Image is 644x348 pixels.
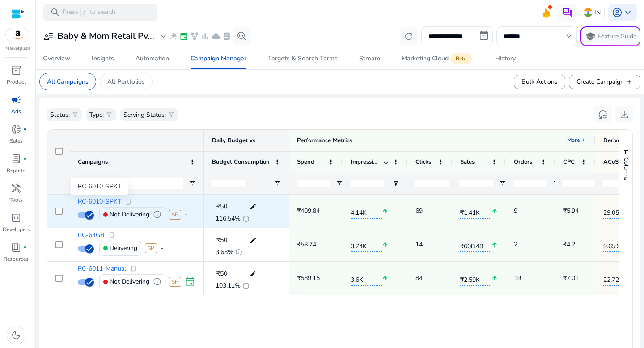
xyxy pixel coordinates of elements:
p: ₹5.94 [563,202,579,220]
div: Marketing Cloud [402,55,474,62]
span: keyboard_arrow_right [580,136,587,144]
img: in.svg [584,8,593,17]
p: 69 [415,202,423,220]
button: download [615,106,633,123]
span: reset_settings [597,109,608,120]
span: dark_mode [11,330,21,340]
p: More [567,136,580,144]
span: info [242,282,250,289]
span: content_copy [125,198,132,205]
span: RC-6011-Manual [78,266,126,272]
p: 9 [514,202,517,220]
span: user_attributes [43,31,54,42]
p: Serving Status: [123,110,166,119]
span: account_circle [612,7,623,18]
p: IN [594,4,601,20]
span: Daily Budget vs [212,136,255,144]
span: ₹50 [216,236,227,244]
span: / [80,8,88,17]
button: Open Filter Menu [552,180,559,187]
p: 2 [514,235,517,254]
span: cloud [212,32,220,41]
span: 4.14K [351,204,382,219]
span: wand_stars [169,32,178,41]
mat-icon: arrow_upward [382,202,388,221]
span: SP [145,243,157,253]
span: search [50,7,61,18]
span: Sales [460,158,475,166]
div: Insights [92,55,114,62]
p: Type: [89,110,104,119]
p: All Campaigns [47,77,89,86]
mat-icon: edit [247,233,259,247]
p: ₹4.2 [563,235,575,254]
span: search_insights [237,31,247,42]
p: 84 [415,269,423,287]
span: Spend [297,158,314,166]
mat-icon: arrow_upward [491,236,498,254]
div: Performance Metrics [297,136,352,144]
div: Targets & Search Terms [268,55,338,62]
span: code_blocks [11,212,21,223]
span: SP [169,277,181,287]
span: download [619,109,630,120]
p: Ads [11,107,21,115]
span: info [235,249,242,256]
mat-icon: edit [247,267,259,280]
span: keyboard_arrow_down [563,31,574,42]
p: ₹409.84 [297,202,320,220]
span: 9.65% [603,237,635,252]
button: Open Filter Menu [274,180,281,187]
p: Developers [3,225,30,233]
p: Not Delivering [110,272,149,291]
p: Feature Guide [597,32,636,41]
span: info [153,210,161,219]
span: expand_more [158,31,169,42]
button: refresh [400,27,418,45]
span: ₹50 [216,269,227,278]
span: Beta [450,53,472,64]
span: ₹1.41K [460,204,491,219]
p: ₹58.74 [297,235,316,254]
span: filter_alt [168,111,175,118]
span: Budget Consumption [212,158,270,166]
button: Create Campaignadd [569,75,640,89]
mat-icon: arrow_upward [382,236,388,254]
p: Product [7,78,26,86]
span: ₹50 [216,202,227,211]
span: school [585,31,596,42]
div: RC-6010-SPKT [71,178,128,195]
span: ₹2.59K [460,271,491,286]
span: Create Campaign [576,77,633,86]
p: Resources [4,255,29,263]
p: Reports [7,166,25,174]
span: event [185,276,195,287]
p: Sales [10,137,23,145]
mat-icon: arrow_upward [491,269,498,288]
span: 3.68% [216,249,233,255]
span: handyman [11,183,21,194]
span: book_4 [11,242,21,253]
span: Columns [622,157,630,180]
button: Open Filter Menu [335,180,343,187]
mat-icon: edit [247,200,259,213]
span: content_copy [130,265,137,272]
button: search_insights [233,27,251,45]
span: 3.6K [351,271,382,286]
div: Campaign Manager [191,55,246,62]
span: fiber_manual_record [23,157,27,161]
div: Automation [136,55,169,62]
p: 19 [514,269,521,287]
span: Clicks [415,158,431,166]
span: inventory_2 [11,65,21,76]
button: Open Filter Menu [392,180,399,187]
span: RC-6010-SPKT [78,199,121,205]
span: Orders [514,158,532,166]
span: filter_alt [72,111,79,118]
span: 116.54% [216,216,241,222]
div: Overview [43,55,70,62]
div: - [185,205,187,224]
span: 22.72% [603,271,635,286]
button: schoolFeature Guide [580,26,640,46]
div: - [161,239,163,257]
